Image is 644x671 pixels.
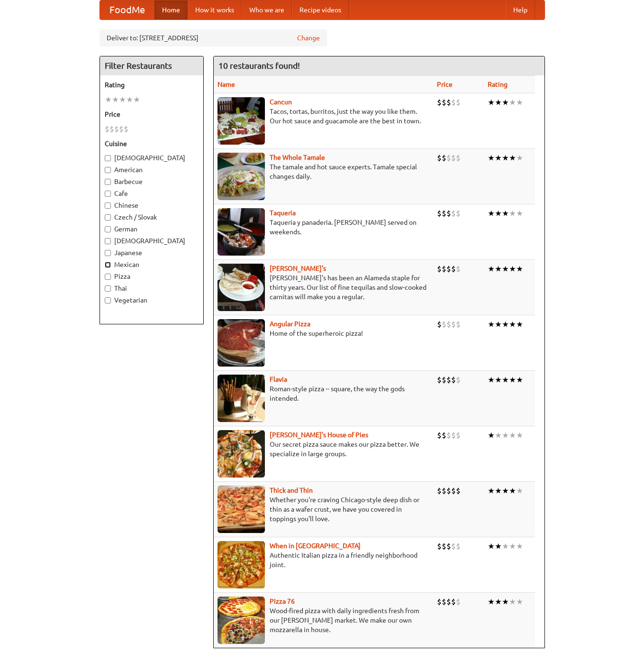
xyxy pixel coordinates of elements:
label: Pizza [105,272,199,281]
li: ★ [502,264,509,274]
p: Tacos, tortas, burritos, just the way you like them. Our hot sauce and guacamole are the best in ... [218,107,430,126]
li: $ [451,486,456,496]
li: ★ [495,153,502,163]
li: $ [437,264,442,274]
li: ★ [495,264,502,274]
li: $ [456,319,461,330]
a: [PERSON_NAME]'s House of Pies [270,431,368,439]
li: $ [451,264,456,274]
input: American [105,167,111,173]
a: [PERSON_NAME]'s [270,265,326,272]
label: American [105,165,199,175]
li: ★ [516,486,523,496]
li: ★ [502,208,509,219]
li: $ [451,541,456,552]
li: $ [114,124,119,134]
li: ★ [488,486,495,496]
li: $ [456,430,461,441]
li: $ [456,541,461,552]
li: $ [446,430,451,441]
input: Czech / Slovak [105,214,111,221]
img: angular.jpg [218,319,265,367]
li: ★ [488,208,495,219]
li: $ [446,97,451,108]
li: ★ [495,486,502,496]
li: $ [442,264,446,274]
li: ★ [488,541,495,552]
li: ★ [488,375,495,385]
li: ★ [502,597,509,607]
li: $ [442,486,446,496]
a: Cancun [270,98,292,106]
li: ★ [509,597,516,607]
li: $ [446,541,451,552]
li: $ [446,153,451,163]
li: $ [451,319,456,330]
li: ★ [495,97,502,108]
p: Whether you're craving Chicago-style deep dish or thin as a wafer crust, we have you covered in t... [218,495,430,524]
li: ★ [509,319,516,330]
li: ★ [495,319,502,330]
li: $ [437,319,442,330]
li: ★ [488,430,495,441]
li: $ [456,208,461,219]
li: ★ [495,597,502,607]
a: Name [218,81,235,88]
li: ★ [495,430,502,441]
ng-pluralize: 10 restaurants found! [218,61,300,70]
li: $ [105,124,109,134]
a: Rating [488,81,508,88]
a: The Whole Tamale [270,154,325,161]
input: Japanese [105,250,111,256]
div: Deliver to: [STREET_ADDRESS] [100,29,327,46]
li: $ [437,541,442,552]
li: ★ [509,208,516,219]
img: thick.jpg [218,486,265,533]
a: Pizza 76 [270,597,295,605]
li: ★ [488,319,495,330]
label: [DEMOGRAPHIC_DATA] [105,236,199,246]
li: ★ [488,153,495,163]
li: $ [442,430,446,441]
a: Thick and Thin [270,487,313,494]
a: Price [437,81,453,88]
li: $ [437,597,442,607]
li: ★ [516,430,523,441]
li: ★ [502,153,509,163]
li: ★ [509,153,516,163]
input: Thai [105,285,111,292]
li: ★ [516,597,523,607]
li: $ [446,597,451,607]
label: [DEMOGRAPHIC_DATA] [105,153,199,163]
li: ★ [105,94,112,105]
li: ★ [509,541,516,552]
li: $ [437,97,442,108]
li: $ [451,97,456,108]
img: luigis.jpg [218,430,265,478]
input: German [105,226,111,232]
li: $ [437,208,442,219]
li: ★ [509,486,516,496]
li: ★ [488,97,495,108]
h5: Price [105,110,199,119]
li: ★ [495,541,502,552]
li: $ [456,597,461,607]
li: $ [124,124,128,134]
h5: Cuisine [105,139,199,148]
li: $ [456,375,461,385]
li: $ [446,319,451,330]
li: $ [451,430,456,441]
img: taqueria.jpg [218,208,265,256]
li: $ [442,153,446,163]
a: FoodMe [100,0,154,19]
li: ★ [126,94,133,105]
a: Recipe videos [292,0,349,19]
a: When in [GEOGRAPHIC_DATA] [270,542,361,550]
p: Our secret pizza sauce makes our pizza better. We specialize in large groups. [218,440,430,459]
b: Angular Pizza [270,320,310,328]
a: Taqueria [270,209,296,217]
